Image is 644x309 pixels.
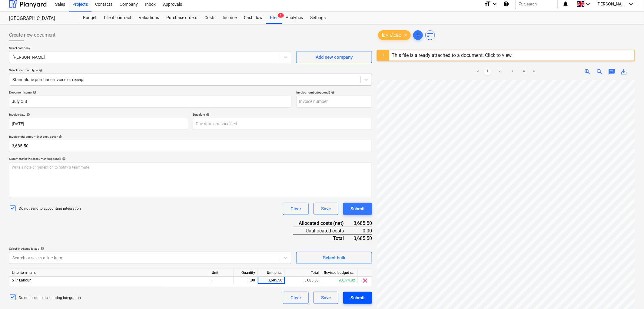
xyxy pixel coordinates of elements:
a: Next page [530,68,537,75]
div: Quantity [234,269,258,277]
input: Invoice date not specified [9,118,188,130]
span: clear [402,31,409,39]
a: Budget [79,12,100,24]
div: Clear [290,294,301,302]
div: Invoice number (optional) [296,90,372,94]
div: Submit [350,205,365,213]
div: 1 [209,277,234,284]
p: Do not send to accounting integration [19,206,81,211]
span: sort [427,31,434,39]
a: Client contract [100,12,135,24]
div: [DATE].xlsx [378,30,411,40]
span: [DATE].xlsx [378,33,404,38]
i: notifications [563,0,569,8]
div: 93,374.82 [321,277,358,284]
div: Select line-items to add [9,247,291,251]
div: Save [321,294,331,302]
i: format_size [484,0,491,8]
p: Invoice total amount (net cost, optional) [9,135,372,140]
div: Unit price [258,269,285,277]
a: Income [219,12,240,24]
span: chat [608,68,616,75]
span: help [205,113,210,117]
span: clear [362,277,369,284]
a: Cash flow [240,12,266,24]
div: Clear [290,205,301,213]
div: 3,685.50 [285,277,321,284]
button: Save [314,292,338,304]
span: [PERSON_NAME] [597,2,627,6]
span: help [32,90,36,94]
button: Submit [343,292,372,304]
a: Costs [201,12,219,24]
div: Unit [209,269,234,277]
span: zoom_out [596,68,603,75]
div: 0.00 [354,227,372,235]
div: 3,685.50 [354,235,372,242]
input: Invoice total amount (net cost, optional) [9,140,372,152]
i: Knowledge base [503,0,509,8]
span: search [518,2,523,6]
a: Page 3 [508,68,516,75]
div: Allocated costs (net) [293,220,354,227]
div: This file is already attached to a document. Click to view. [392,52,513,58]
input: Due date not specified [193,118,372,130]
button: Add new company [296,51,372,63]
div: 3,685.50 [354,220,372,227]
span: save_alt [620,68,628,75]
a: Page 2 [496,68,503,75]
button: Clear [283,292,309,304]
button: Submit [343,203,372,215]
button: Clear [283,203,309,215]
div: Add new company [316,53,353,61]
span: Create new document [9,31,55,39]
a: Previous page [474,68,482,75]
span: help [330,90,335,94]
div: Save [321,205,331,213]
div: Settings [307,12,329,24]
div: Due date [193,113,372,117]
div: Total [293,235,354,242]
p: Do not send to accounting integration [19,295,81,301]
p: Select company [9,46,291,51]
div: Document name [9,90,291,94]
div: 3,685.50 [260,277,282,284]
span: add [414,31,422,39]
span: zoom_in [584,68,591,75]
div: Select document type [9,68,372,72]
div: Total [285,269,321,277]
div: Files [266,12,282,24]
div: Comment for the accountant (optional) [9,157,372,161]
div: Revised budget remaining [321,269,358,277]
div: Unallocated costs [293,227,354,235]
a: Valuations [135,12,163,24]
a: Purchase orders [163,12,201,24]
div: Line-item name [9,269,209,277]
a: Analytics [282,12,307,24]
iframe: Chat Widget [614,280,644,309]
i: keyboard_arrow_down [491,0,498,8]
button: Select bulk [296,252,372,264]
span: help [61,157,66,161]
div: Select bulk [323,254,345,262]
a: Page 4 [520,68,528,75]
div: [GEOGRAPHIC_DATA] [9,15,72,22]
input: Invoice number [296,96,372,108]
i: keyboard_arrow_down [585,0,592,8]
span: help [39,247,44,250]
div: Submit [350,294,365,302]
div: 1.00 [236,277,255,284]
input: Document name [9,96,291,108]
div: Invoice date [9,113,188,117]
span: 517 Labour [12,278,31,282]
a: Page 1 is your current page [484,68,491,75]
